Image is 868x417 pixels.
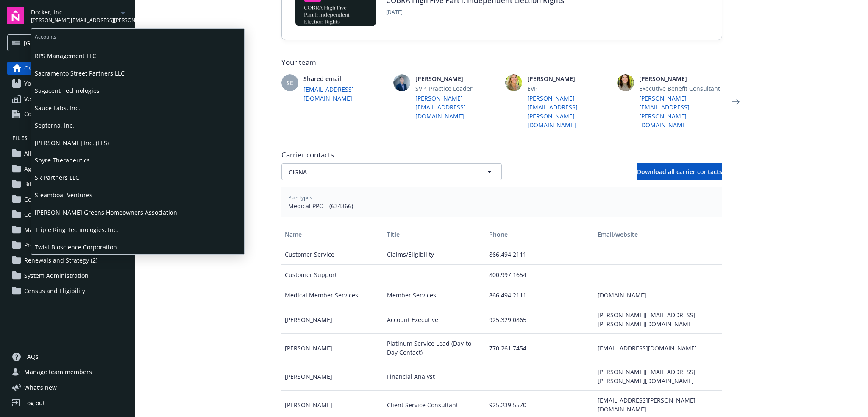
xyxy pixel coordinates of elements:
[7,383,70,392] button: What's new
[281,305,384,334] div: [PERSON_NAME]
[35,238,241,256] span: Twist Bioscience Corporation
[386,8,564,16] span: [DATE]
[384,244,486,265] div: Claims/Eligibility
[35,186,241,204] span: Steamboat Ventures
[7,7,24,24] img: navigator-logo.svg
[7,177,128,191] a: Billing and Audits
[527,94,610,129] a: [PERSON_NAME][EMAIL_ADDRESS][PERSON_NAME][DOMAIN_NAME]
[35,204,241,221] span: [PERSON_NAME] Greens Homeowners Association
[387,230,482,239] div: Title
[24,147,53,160] span: All files (4)
[24,177,75,191] span: Billing and Audits
[31,29,244,42] span: Accounts
[384,285,486,305] div: Member Services
[35,47,241,64] span: RPS Management LLC
[7,350,128,364] a: FAQs
[384,334,486,362] div: Platinum Service Lead (Day-to-Day Contact)
[35,64,241,82] span: Sacramento Street Partners LLC
[7,193,128,206] a: Compliance (1)
[285,230,380,239] div: Name
[7,92,128,106] a: Vendor search
[7,365,128,379] a: Manage team members
[7,269,128,283] a: System Administration
[24,254,97,267] span: Renewals and Strategy (2)
[281,150,722,160] span: Carrier contacts
[486,265,594,285] div: 800.997.1654
[639,74,722,83] span: [PERSON_NAME]
[24,39,83,48] span: [GEOGRAPHIC_DATA]
[24,107,87,121] span: Compliance resources
[24,396,45,410] div: Log out
[7,147,128,160] a: All files (4)
[489,230,591,239] div: Phone
[384,224,486,244] button: Title
[7,77,128,90] a: Your benefits
[24,350,39,364] span: FAQs
[639,94,722,129] a: [PERSON_NAME][EMAIL_ADDRESS][PERSON_NAME][DOMAIN_NAME]
[281,334,384,362] div: [PERSON_NAME]
[288,202,715,210] span: Medical PPO - (634366)
[7,162,128,176] a: Agreements (1)
[289,168,465,176] span: CIGNA
[384,305,486,334] div: Account Executive
[24,238,47,252] span: Projects
[35,169,241,186] span: SR Partners LLC
[24,383,57,392] span: What ' s new
[594,362,722,391] div: [PERSON_NAME][EMAIL_ADDRESS][PERSON_NAME][DOMAIN_NAME]
[287,78,293,87] span: SE
[594,334,722,362] div: [EMAIL_ADDRESS][DOMAIN_NAME]
[24,223,53,237] span: Marketing
[35,134,241,151] span: [PERSON_NAME] Inc. (ELS)
[7,223,128,237] a: Marketing
[24,77,62,90] span: Your benefits
[24,269,89,283] span: System Administration
[486,334,594,362] div: 770.261.7454
[281,244,384,265] div: Customer Service
[35,99,241,117] span: Sauce Labs, Inc.
[281,362,384,391] div: [PERSON_NAME]
[7,62,128,75] a: Overview
[637,168,722,176] span: Download all carrier contacts
[393,74,410,91] img: photo
[35,221,241,238] span: Triple Ring Technologies, Inc.
[527,84,610,93] span: EVP
[288,194,715,202] span: Plan types
[594,305,722,334] div: [PERSON_NAME][EMAIL_ADDRESS][PERSON_NAME][DOMAIN_NAME]
[281,285,384,305] div: Medical Member Services
[415,74,498,83] span: [PERSON_NAME]
[527,74,610,83] span: [PERSON_NAME]
[303,74,387,83] span: Shared email
[486,285,594,305] div: 866.494.2111
[31,8,118,17] span: Docker, Inc.
[637,163,722,180] button: Download all carrier contacts
[24,284,85,298] span: Census and Eligibility
[281,224,384,244] button: Name
[486,224,594,244] button: Phone
[594,285,722,305] div: [DOMAIN_NAME]
[31,7,128,24] button: Docker, Inc.[PERSON_NAME][EMAIL_ADDRESS][PERSON_NAME][DOMAIN_NAME]arrowDropDown
[12,39,111,48] span: [GEOGRAPHIC_DATA]
[35,117,241,134] span: Septerna, Inc.
[281,57,722,67] span: Your team
[7,134,128,145] button: Files
[486,305,594,334] div: 925.329.0865
[281,163,502,180] button: CIGNA
[31,17,118,24] span: [PERSON_NAME][EMAIL_ADDRESS][PERSON_NAME][DOMAIN_NAME]
[24,208,72,221] span: Communications
[24,193,66,206] span: Compliance (1)
[7,238,128,252] a: Projects
[729,95,743,109] a: Next
[24,92,65,106] span: Vendor search
[384,362,486,391] div: Financial Analyst
[7,254,128,267] a: Renewals and Strategy (2)
[486,244,594,265] div: 866.494.2111
[24,162,67,176] span: Agreements (1)
[639,84,722,93] span: Executive Benefit Consultant
[7,284,128,298] a: Census and Eligibility
[598,230,718,239] div: Email/website
[118,8,128,18] a: arrowDropDown
[281,265,384,285] div: Customer Support
[617,74,634,91] img: photo
[35,82,241,99] span: Sagacent Technologies
[7,107,128,121] a: Compliance resources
